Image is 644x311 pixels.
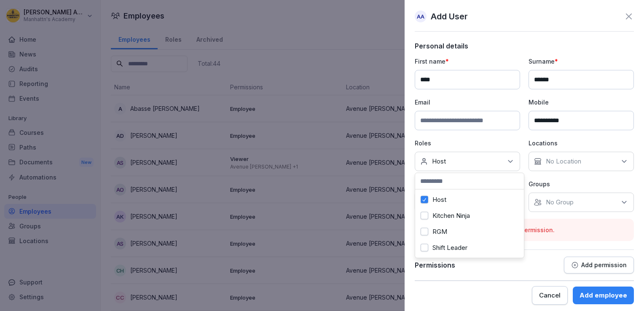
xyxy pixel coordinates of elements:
button: Cancel [532,286,568,305]
p: No Group [546,198,574,206]
label: Kitchen Ninja [432,212,470,220]
button: Add employee [573,287,634,304]
p: No Location [546,157,581,166]
div: Add employee [580,291,627,300]
div: Cancel [539,291,561,300]
p: Add User [431,10,468,23]
button: Add permission [564,257,634,273]
p: Permissions [415,261,455,269]
p: First name [415,57,520,66]
div: AA [415,11,427,22]
p: Groups [529,180,634,188]
label: RGM [432,228,447,236]
p: Personal details [415,42,634,50]
p: Host [432,157,446,166]
label: Host [432,196,446,204]
p: Roles [415,139,520,147]
p: Email [415,98,520,107]
label: Shift Leader [432,244,467,252]
p: Please select a location or add a permission. [421,225,627,234]
p: Add permission [581,262,627,268]
p: Mobile [529,98,634,107]
p: Locations [529,139,634,147]
p: Surname [529,57,634,66]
